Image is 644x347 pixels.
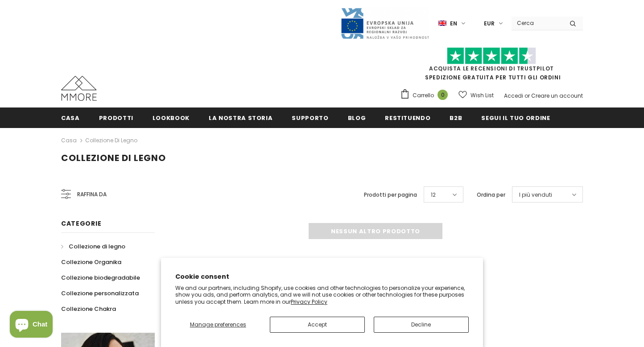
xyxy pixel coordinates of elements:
[61,273,140,282] span: Collezione biodegradabile
[175,317,261,333] button: Manage preferences
[400,89,452,102] a: Carrello 0
[484,19,495,28] span: EUR
[450,19,457,28] span: en
[400,51,583,81] span: SPEDIZIONE GRATUITA PER TUTTI GLI ORDINI
[429,65,554,72] a: Acquista le recensioni di TrustPilot
[385,107,430,128] a: Restituendo
[364,190,417,199] label: Prodotti per pagina
[481,114,550,122] span: Segui il tuo ordine
[61,107,80,128] a: Casa
[61,219,101,228] span: Categorie
[69,242,125,251] span: Collezione di legno
[61,76,97,101] img: Casi MMORE
[340,19,429,27] a: Javni Razpis
[292,114,328,122] span: supporto
[153,107,190,128] a: Lookbook
[447,47,536,65] img: Fidati di Pilot Stars
[77,190,107,199] span: Raffina da
[524,92,530,99] span: or
[209,107,272,128] a: La nostra storia
[531,92,583,99] a: Creare un account
[85,136,137,144] a: Collezione di legno
[270,317,365,333] button: Accept
[61,254,121,270] a: Collezione Organika
[61,270,140,285] a: Collezione biodegradabile
[431,190,436,199] span: 12
[175,285,469,306] p: We and our partners, including Shopify, use cookies and other technologies to personalize your ex...
[99,107,133,128] a: Prodotti
[153,114,190,122] span: Lookbook
[438,20,446,27] img: i-lang-1.png
[7,311,55,340] inbox-online-store-chat: Shopify online store chat
[512,17,563,29] input: Search Site
[471,91,494,100] span: Wish List
[61,135,77,146] a: Casa
[413,91,434,100] span: Carrello
[458,87,494,103] a: Wish List
[291,298,327,306] a: Privacy Policy
[61,258,121,266] span: Collezione Organika
[209,114,272,122] span: La nostra storia
[348,114,366,122] span: Blog
[477,190,505,199] label: Ordina per
[385,114,430,122] span: Restituendo
[374,317,469,333] button: Decline
[450,114,462,122] span: B2B
[61,239,125,254] a: Collezione di legno
[504,92,523,99] a: Accedi
[61,289,139,297] span: Collezione personalizzata
[450,107,462,128] a: B2B
[190,321,246,328] span: Manage preferences
[348,107,366,128] a: Blog
[519,190,552,199] span: I più venduti
[175,272,469,281] h2: Cookie consent
[61,152,166,164] span: Collezione di legno
[61,285,139,301] a: Collezione personalizzata
[292,107,328,128] a: supporto
[438,90,448,100] span: 0
[61,114,80,122] span: Casa
[61,301,116,317] a: Collezione Chakra
[340,7,429,40] img: Javni Razpis
[99,114,133,122] span: Prodotti
[481,107,550,128] a: Segui il tuo ordine
[61,305,116,313] span: Collezione Chakra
